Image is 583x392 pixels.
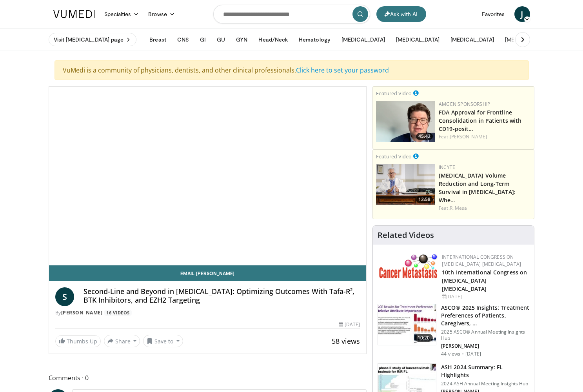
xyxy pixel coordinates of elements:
span: 10:20 [414,334,433,342]
button: CNS [173,32,194,47]
input: Search topics, interventions [213,5,370,24]
button: Breast [145,32,171,47]
a: 45:42 [376,101,435,142]
a: Favorites [477,6,510,22]
a: FDA Approval for Frontline Consolidation in Patients with CD19-posit… [439,109,521,132]
img: 07c08d48-7695-48ba-943f-30e7aade76d5.150x105_q85_crop-smart_upscale.jpg [378,304,436,345]
span: Comments 0 [49,373,367,383]
span: 58 views [332,336,360,346]
button: [MEDICAL_DATA] [391,32,444,47]
video-js: Video Player [49,87,367,265]
button: Head/Neck [254,32,292,47]
button: Share [104,335,140,347]
a: Incyte [439,164,455,171]
p: 44 views [441,351,460,357]
div: [DATE] [339,321,360,328]
a: Thumbs Up [55,335,101,347]
p: [DATE] [465,351,481,357]
span: 45:42 [416,133,433,140]
button: Hematology [294,32,335,47]
a: 10:20 ASCO® 2025 Insights: Treatment Preferences of Patients, Caregivers, … 2025 ASCO® Annual Mee... [378,304,529,357]
img: 0487cae3-be8e-480d-8894-c5ed9a1cba93.png.150x105_q85_crop-smart_upscale.png [376,101,435,142]
img: 6ff8bc22-9509-4454-a4f8-ac79dd3b8976.png.150x105_q85_autocrop_double_scale_upscale_version-0.2.png [379,254,438,278]
a: 10th International Congress on [MEDICAL_DATA] [MEDICAL_DATA] [442,269,527,292]
button: Save to [143,335,183,347]
h4: Second-Line and Beyond in [MEDICAL_DATA]: Optimizing Outcomes With Tafa-R², BTK Inhibitors, and E... [84,287,360,304]
button: GU [212,32,230,47]
a: S [55,287,74,306]
a: J [514,6,530,22]
a: Email [PERSON_NAME] [49,265,367,281]
button: GYN [231,32,252,47]
img: VuMedi Logo [53,10,95,18]
button: GI [195,32,211,47]
a: R. Mesa [450,205,467,211]
h3: ASCO® 2025 Insights: Treatment Preferences of Patients, Caregivers, … [441,304,529,327]
h3: ASH 2024 Summary: FL Highlights [441,363,529,379]
a: 12:58 [376,164,435,205]
a: [PERSON_NAME] [450,133,487,140]
a: [MEDICAL_DATA] Volume Reduction and Long-Term Survival in [MEDICAL_DATA]: Whe… [439,172,516,204]
div: [DATE] [442,293,528,300]
a: Specialties [100,6,144,22]
p: [PERSON_NAME] [441,343,529,349]
h4: Related Videos [378,230,434,240]
a: International Congress on [MEDICAL_DATA] [MEDICAL_DATA] [442,254,521,267]
a: [PERSON_NAME] [61,309,103,316]
div: By [55,309,360,316]
button: [MEDICAL_DATA] [446,32,499,47]
a: Amgen Sponsorship [439,101,490,107]
div: · [462,351,464,357]
button: [MEDICAL_DATA] [500,32,553,47]
small: Featured Video [376,90,412,97]
button: Ask with AI [376,6,426,22]
a: Browse [143,6,180,22]
img: 7350bff6-2067-41fe-9408-af54c6d3e836.png.150x105_q85_crop-smart_upscale.png [376,164,435,205]
a: Visit [MEDICAL_DATA] page [49,33,137,46]
a: Click here to set your password [296,66,389,74]
small: Featured Video [376,153,412,160]
div: Feat. [439,205,531,212]
a: 16 Videos [104,310,133,316]
div: VuMedi is a community of physicians, dentists, and other clinical professionals. [54,60,529,80]
p: 2025 ASCO® Annual Meeting Insights Hub [441,329,529,341]
button: [MEDICAL_DATA] [337,32,390,47]
div: Feat. [439,133,531,140]
p: 2024 ASH Annual Meeting Insights Hub [441,381,529,387]
span: 12:58 [416,196,433,203]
